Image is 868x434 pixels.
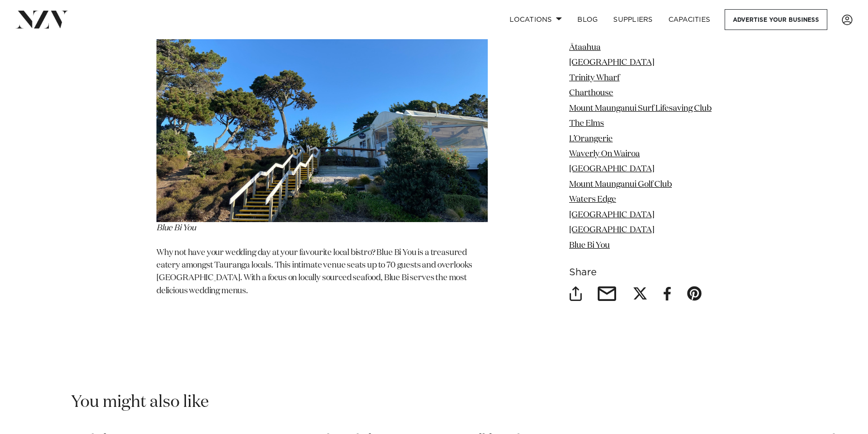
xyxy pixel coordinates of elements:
a: Ātaahua [569,44,601,52]
a: SUPPLIERS [605,9,660,30]
a: Trinity Wharf [569,74,620,82]
a: [GEOGRAPHIC_DATA] [569,59,654,67]
a: [GEOGRAPHIC_DATA] [569,226,654,234]
a: [GEOGRAPHIC_DATA] [569,211,654,219]
a: Waverly On Wairoa [569,150,640,158]
h2: You might also like [71,391,209,413]
p: Why not have your wedding day at your favourite local bistro? Blue Bi You is a treasured eatery a... [156,247,488,298]
a: Capacities [661,9,718,30]
a: Blue Bi You [569,241,610,250]
a: Charthouse [569,89,613,97]
a: L’Orangerie [569,135,613,143]
a: Waters Edge [569,195,616,204]
a: [GEOGRAPHIC_DATA] [569,165,654,173]
a: The Elms [569,120,604,128]
h6: Share [569,268,712,278]
a: Mount Maunganui Surf Lifesaving Club [569,105,712,113]
img: nzv-logo.png [15,11,68,28]
a: Mount Maunganui Golf Club [569,180,672,189]
a: Advertise your business [725,9,827,30]
a: Locations [502,9,570,30]
em: Blue Bi You [156,224,196,232]
a: BLOG [570,9,605,30]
